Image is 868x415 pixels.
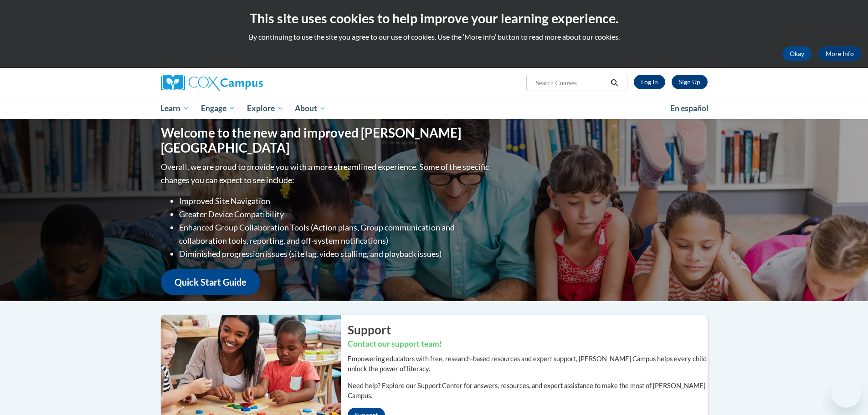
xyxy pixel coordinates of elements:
a: Register [672,75,708,89]
a: Quick Start Guide [161,269,260,295]
h2: This site uses cookies to help improve your learning experience. [7,9,861,27]
h3: Contact our support team! [348,338,708,350]
li: Enhanced Group Collaboration Tools (Action plans, Group communication and collaboration tools, re... [179,221,491,247]
p: Need help? Explore our Support Center for answers, resources, and expert assistance to make the m... [348,381,708,401]
p: Overall, we are proud to provide you with a more streamlined experience. Some of the specific cha... [161,160,491,187]
button: Okay [782,46,812,61]
li: Greater Device Compatibility [179,208,491,221]
a: Cox Campus [161,75,334,91]
li: Improved Site Navigation [179,195,491,208]
img: Cox Campus [161,75,263,91]
h1: Welcome to the new and improved [PERSON_NAME][GEOGRAPHIC_DATA] [161,125,491,156]
a: Learn [155,98,195,119]
p: Empowering educators with free, research-based resources and expert support, [PERSON_NAME] Campus... [348,354,708,374]
span: About [295,103,326,114]
h2: Support [348,322,708,338]
button: Search [607,77,621,88]
a: En español [664,99,714,118]
a: More Info [818,46,861,61]
input: Search Courses [534,77,607,88]
a: Log In [634,75,665,89]
iframe: Button to launch messaging window [832,379,861,408]
span: Engage [201,103,235,114]
span: Learn [160,103,189,114]
a: Explore [241,98,289,119]
div: Main menu [147,98,721,119]
p: By continuing to use the site you agree to our use of cookies. Use the ‘More info’ button to read... [7,32,861,42]
li: Diminished progression issues (site lag, video stalling, and playback issues) [179,247,491,261]
span: En español [670,103,709,113]
a: Engage [195,98,241,119]
span: Explore [247,103,283,114]
a: About [289,98,332,119]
